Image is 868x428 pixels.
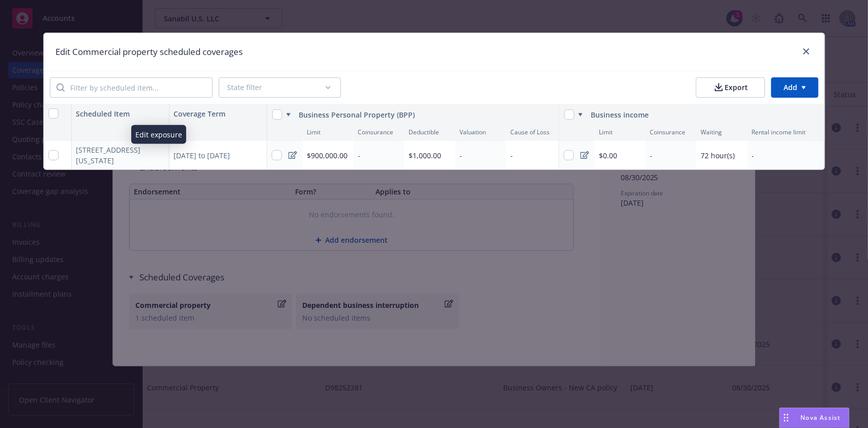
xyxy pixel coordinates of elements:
[56,83,65,92] svg: Search
[564,150,574,160] input: Select
[557,123,560,141] button: Resize column
[227,82,324,93] div: State filter
[169,104,267,123] div: Coverage Term
[644,123,647,141] button: Resize column
[696,77,765,98] button: Export
[801,413,841,422] span: Nova Assist
[169,141,267,169] div: [DATE] to [DATE]
[752,150,755,161] span: -
[409,151,442,160] span: $1,000.00
[48,150,59,160] input: Select
[701,151,735,160] span: 72 hour(s)
[455,123,506,141] div: Valuation
[48,108,59,119] input: Select all
[745,123,748,141] button: Resize column
[72,104,169,123] div: Scheduled Item
[358,150,361,161] span: -
[272,109,282,120] input: Select all
[352,123,355,141] button: Resize column
[823,123,826,141] button: Resize column
[354,123,404,141] div: Coinsurance
[780,408,793,427] div: Drag to move
[56,45,243,59] h1: Edit Commercial property scheduled coverages
[506,123,559,141] div: Cause of Loss
[511,151,513,160] span: -
[65,78,212,97] input: Filter by scheduled item...
[303,123,354,141] div: Limit
[167,123,170,141] button: Resize column
[599,151,618,160] span: $0.00
[402,123,406,141] button: Resize column
[779,408,850,428] button: Nova Assist
[784,82,798,93] span: Add
[307,151,348,160] span: $900,000.00
[404,123,455,141] div: Deductible
[650,150,653,161] span: -
[272,150,282,160] input: Select
[771,77,819,98] button: Add
[460,151,462,160] span: -
[800,45,813,58] a: close
[76,145,153,166] div: 555 California St, Suite 4350 San Francisco, CA 94104
[591,109,801,120] div: Business income
[564,109,574,120] input: Select all
[299,109,535,120] div: Business Personal Property (BPP)
[695,123,698,141] button: Resize column
[747,123,825,141] div: Rental income limit
[697,123,747,141] div: Waiting
[265,123,268,141] button: Resize column
[453,123,456,141] button: Resize column
[646,123,697,141] div: Coinsurance
[504,123,507,141] button: Resize column
[595,123,646,141] div: Limit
